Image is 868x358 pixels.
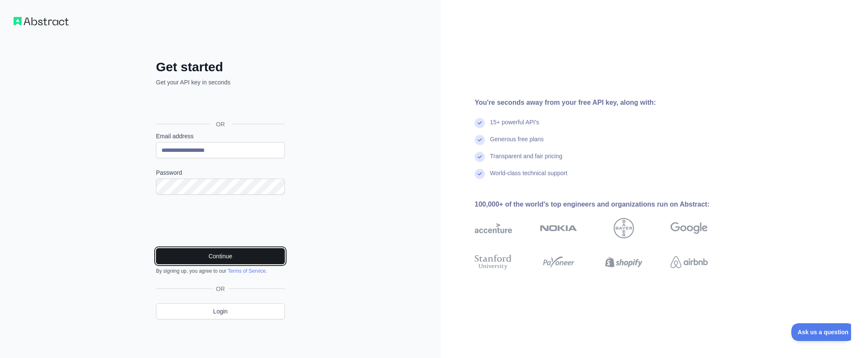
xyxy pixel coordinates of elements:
[490,118,539,135] div: 15+ powerful API's
[14,17,69,25] img: Workflow
[213,285,228,293] span: OR
[475,218,512,238] img: accenture
[156,248,285,264] button: Continue
[228,268,265,274] a: Terms of Service
[475,169,485,179] img: check mark
[156,96,283,115] div: Sign in with Google. Opens in new tab
[670,253,708,271] img: airbnb
[156,205,285,238] iframe: reCAPTCHA
[475,253,512,271] img: stanford university
[152,96,287,115] iframe: Sign in with Google Button
[490,135,544,152] div: Generous free plans
[490,169,568,186] div: World-class technical support
[475,118,485,128] img: check mark
[209,120,232,129] span: OR
[475,98,735,108] div: You're seconds away from your free API key, along with:
[540,218,577,238] img: nokia
[156,168,285,177] label: Password
[475,152,485,162] img: check mark
[156,303,285,319] a: Login
[614,218,634,238] img: bayer
[540,253,577,271] img: payoneer
[156,268,285,274] div: By signing up, you agree to our .
[605,253,643,271] img: shopify
[156,59,285,75] h2: Get started
[156,78,285,87] p: Get your API key in seconds
[475,199,735,210] div: 100,000+ of the world's top engineers and organizations run on Abstract:
[791,323,851,341] iframe: Toggle Customer Support
[156,132,285,140] label: Email address
[490,152,562,169] div: Transparent and fair pricing
[475,135,485,145] img: check mark
[670,218,708,238] img: google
